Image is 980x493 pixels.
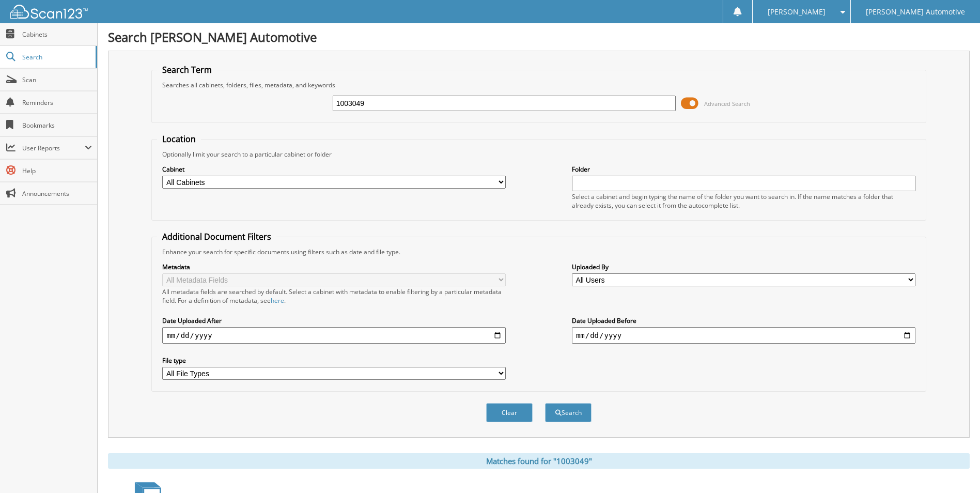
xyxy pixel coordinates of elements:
span: Reminders [22,98,92,107]
span: Scan [22,75,92,84]
span: Advanced Search [704,100,750,107]
label: Uploaded By [572,263,915,271]
div: All metadata fields are searched by default. Select a cabinet with metadata to enable filtering b... [162,287,506,305]
label: Cabinet [162,165,506,174]
button: Clear [486,403,533,422]
input: start [162,327,506,344]
a: here [271,296,284,305]
label: Date Uploaded Before [572,316,915,325]
span: [PERSON_NAME] [768,9,826,15]
legend: Search Term [157,64,217,75]
legend: Additional Document Filters [157,231,276,242]
span: Cabinets [22,30,92,39]
div: Optionally limit your search to a particular cabinet or folder [157,150,920,159]
legend: Location [157,133,201,145]
div: Searches all cabinets, folders, files, metadata, and keywords [157,81,920,89]
h1: Search [PERSON_NAME] Automotive [108,28,970,45]
span: Search [22,53,90,61]
img: scan123-logo-white.svg [10,5,88,19]
label: Date Uploaded After [162,316,506,325]
div: Select a cabinet and begin typing the name of the folder you want to search in. If the name match... [572,192,915,210]
div: Enhance your search for specific documents using filters such as date and file type. [157,248,920,256]
span: Bookmarks [22,121,92,130]
button: Search [545,403,592,422]
label: Metadata [162,263,506,271]
label: File type [162,356,506,365]
span: [PERSON_NAME] Automotive [866,9,965,15]
span: Help [22,166,92,175]
label: Folder [572,165,915,174]
input: end [572,327,915,344]
span: Announcements [22,189,92,198]
div: Matches found for "1003049" [108,453,970,469]
span: User Reports [22,144,85,152]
